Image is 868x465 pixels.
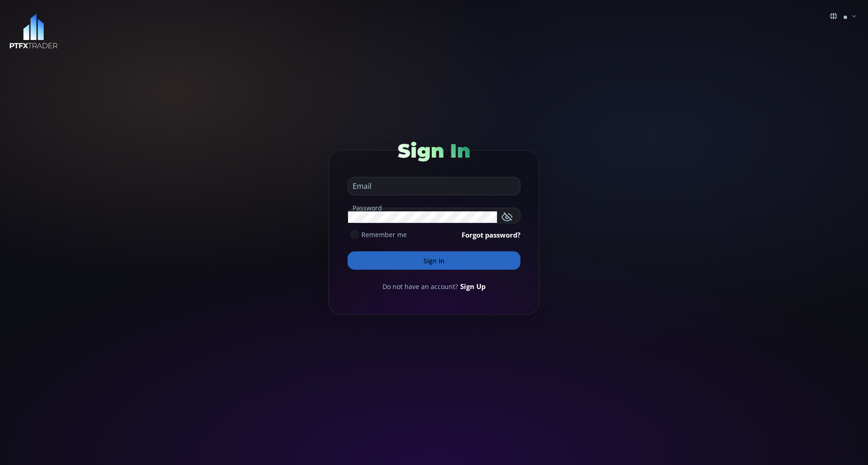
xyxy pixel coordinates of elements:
img: LOGO [9,14,58,49]
button: Sign In [348,251,520,270]
a: Sign Up [460,281,485,291]
span: Sign In [398,139,470,163]
span: Remember me [361,230,407,239]
a: Forgot password? [462,230,520,240]
div: Do not have an account? [348,281,520,291]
